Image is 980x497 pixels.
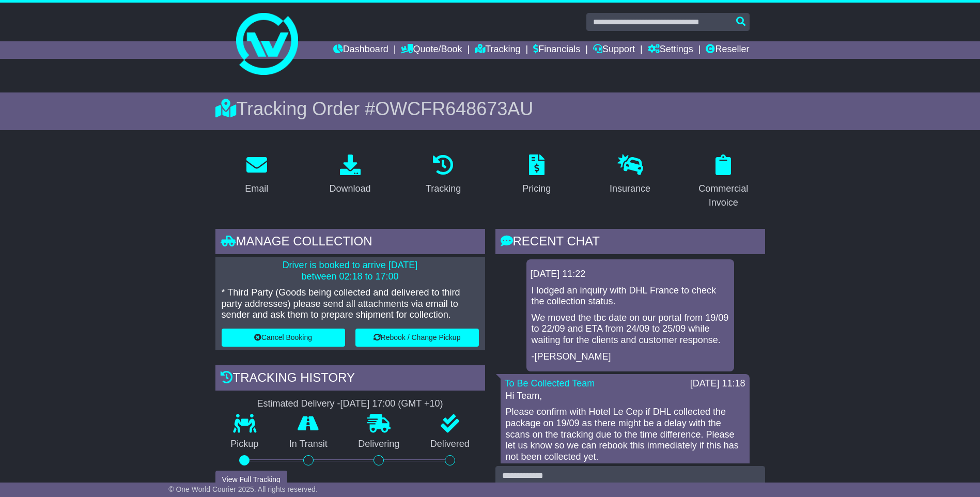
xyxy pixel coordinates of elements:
div: Tracking history [215,365,485,393]
div: Tracking Order # [215,98,765,120]
a: Download [322,151,377,199]
a: Tracking [419,151,468,199]
div: Manage collection [215,229,485,257]
p: Please confirm with Hotel Le Cep if DHL collected the package on 19/09 as there might be a delay ... [506,407,744,462]
p: Hi Team, [506,391,744,402]
p: In Transit [274,439,343,450]
div: Pricing [522,182,551,196]
button: Cancel Booking [222,329,345,347]
div: [DATE] 11:18 [690,378,745,390]
div: [DATE] 11:22 [531,269,730,280]
p: I lodged an inquiry with DHL France to check the collection status. [532,285,729,307]
a: Financials [533,41,580,59]
a: Support [593,41,635,59]
div: RECENT CHAT [495,229,765,257]
p: * Third Party (Goods being collected and delivered to third party addresses) please send all atta... [222,287,479,321]
p: Delivered [415,439,485,450]
span: © One World Courier 2025. All rights reserved. [168,485,318,493]
p: Pickup [215,439,274,450]
div: [DATE] 17:00 (GMT +10) [340,398,443,410]
div: Tracking [426,182,461,196]
a: Reseller [706,41,749,59]
a: Tracking [475,41,520,59]
a: Insurance [603,151,657,199]
a: Pricing [516,151,557,199]
div: Commercial Invoice [689,182,758,210]
a: Settings [648,41,693,59]
a: Commercial Invoice [682,151,765,213]
p: Delivering [343,439,415,450]
div: Email [245,182,268,196]
div: Download [329,182,370,196]
span: OWCFR648673AU [375,98,533,119]
p: Driver is booked to arrive [DATE] between 02:18 to 17:00 [222,260,479,282]
a: To Be Collected Team [505,378,595,389]
div: Insurance [610,182,650,196]
button: Rebook / Change Pickup [355,329,479,347]
a: Email [238,151,275,199]
div: Estimated Delivery - [215,398,485,410]
a: Dashboard [333,41,388,59]
a: Quote/Book [401,41,462,59]
p: We moved the tbc date on our portal from 19/09 to 22/09 and ETA from 24/09 to 25/09 while waiting... [532,313,729,346]
button: View Full Tracking [215,471,287,489]
p: -[PERSON_NAME] [532,351,729,363]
